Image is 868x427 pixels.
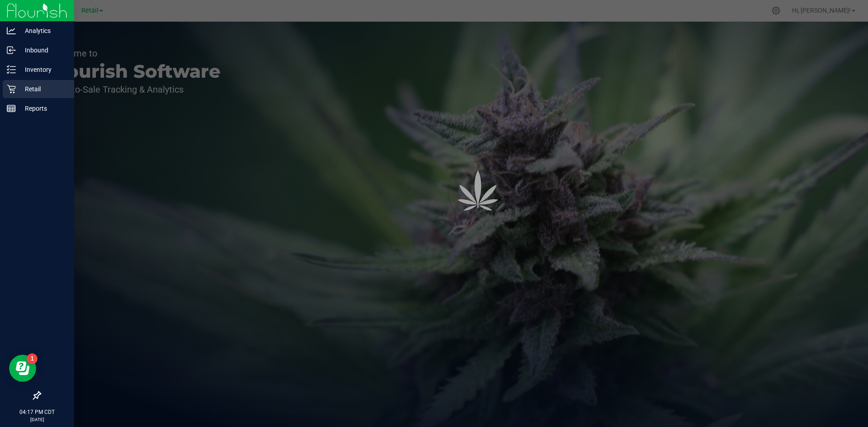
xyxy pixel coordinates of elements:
[7,46,16,55] inline-svg: Inbound
[4,408,70,416] p: 04:17 PM CDT
[7,26,16,35] inline-svg: Analytics
[16,25,70,36] p: Analytics
[7,104,16,113] inline-svg: Reports
[16,45,70,56] p: Inbound
[4,416,70,423] p: [DATE]
[9,355,36,382] iframe: Resource center
[27,353,38,364] iframe: Resource center unread badge
[16,64,70,75] p: Inventory
[16,84,70,94] p: Retail
[7,84,16,94] inline-svg: Retail
[16,103,70,114] p: Reports
[7,65,16,74] inline-svg: Inventory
